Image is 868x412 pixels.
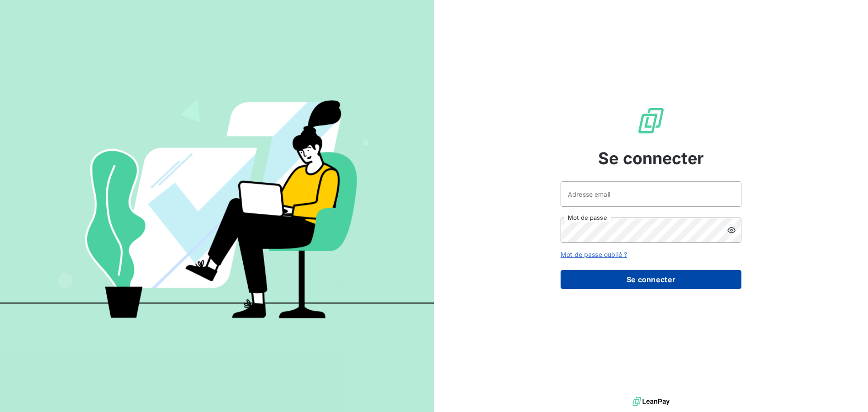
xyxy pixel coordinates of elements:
[561,251,627,258] a: Mot de passe oublié ?
[598,146,704,170] span: Se connecter
[561,181,741,207] input: placeholder
[561,270,741,289] button: Se connecter
[637,106,665,135] img: Logo LeanPay
[632,395,670,408] img: logo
